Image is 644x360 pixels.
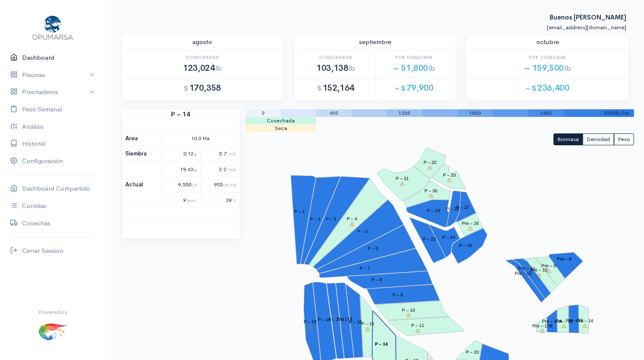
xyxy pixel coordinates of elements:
tspan: P – 11 [411,323,424,328]
span: /m2 [227,151,236,157]
tspan: Pre – 14 [576,318,593,324]
strong: P – 14 [122,110,240,119]
tspan: P – 16 [349,319,362,324]
tspan: P – 28 [446,206,459,211]
td: 0.12 [161,146,200,162]
tspan: Pre – 12 [514,271,531,276]
span: Biomasa [557,136,579,143]
span: ~ $ [395,84,406,93]
span: 79,900 [395,83,433,93]
tspan: Pre – 9 [542,263,556,269]
span: 0 [262,110,265,116]
img: Opumarsa [30,14,75,41]
h6: Por Cosechar [469,55,626,60]
span: 236,400 [526,83,569,93]
tspan: Pre – 11 [518,266,535,271]
tspan: P – 10 [402,307,415,313]
button: Peso [614,133,634,146]
tspan: P – 6 [368,246,378,251]
tspan: P – 2 [310,216,321,222]
tspan: P – 17B [328,317,344,322]
tspan: P – 32 [423,160,437,165]
span: Peso [618,136,630,143]
span: 123,024 [183,63,221,73]
tspan: P – 25 [459,243,472,248]
span: 3000 [603,110,615,116]
span: lb/ha [615,110,629,116]
td: 955 [200,177,240,193]
th: Actual [122,161,161,208]
span: $ [317,84,322,93]
span: sem. [187,197,197,203]
tspan: P – 15 [361,321,374,327]
span: g [194,166,197,172]
span: ~ $ [526,84,536,93]
span: ~ 51,800 [393,63,435,73]
td: 9,550 [161,177,200,193]
span: 600 [329,110,338,116]
span: 170,358 [184,83,221,93]
tspan: P – 23 [423,237,436,242]
img: ... [38,316,68,346]
td: 2.2 [200,161,240,177]
td: Seca [246,125,316,132]
tspan: P – 33 [443,172,456,177]
span: 1800 [469,110,481,116]
span: Lb [192,182,197,188]
tspan: P – 3 [326,217,336,222]
span: % [232,197,236,203]
span: g [194,151,197,157]
tspan: P – 30 [424,188,437,193]
small: [EMAIL_ADDRESS][DOMAIN_NAME] [547,24,626,31]
td: 10.0 Ha [161,130,240,146]
td: 9 [161,192,200,208]
td: 19.63 [161,161,200,177]
tspan: P – 7 [359,266,370,271]
tspan: P – 24 [442,235,455,240]
span: lb [216,64,221,73]
span: 152,164 [317,83,354,93]
button: Biomasa [553,133,583,146]
h6: Cosechadas [297,55,375,60]
tspan: Pre – 16 [556,318,572,324]
button: Densidad [583,133,614,146]
strong: Buenos [PERSON_NAME] [550,5,626,21]
tspan: P – 17A [337,316,353,321]
span: 1200 [398,110,410,116]
h6: Por Cosechar [375,55,453,60]
td: Cosechada [246,117,316,125]
td: 39 [200,192,240,208]
span: lb [429,64,435,73]
tspan: Pre – 17B [532,324,552,329]
tspan: P – 9 [392,292,403,297]
tspan: Pre – 15 [566,318,583,323]
span: $ [184,84,188,93]
tspan: Pre – 8 [557,257,571,262]
span: lb [349,64,355,73]
tspan: P – 14 [375,342,388,347]
tspan: P – 1 [294,209,305,214]
span: ~ 159,500 [524,63,571,73]
th: Siembra [122,146,161,162]
tspan: P – 29 [427,208,440,213]
td: 5.7 [200,146,240,162]
h6: Cosechadas [124,55,281,60]
div: octubre [464,37,631,47]
tspan: Pre – 17A [542,319,562,324]
tspan: P – 20 [466,349,479,354]
tspan: Pre – 26 [462,221,478,226]
span: 103,138 [316,63,355,73]
tspan: P – 18 [318,317,331,322]
span: Lb/Ha [224,182,236,188]
span: Densidad [586,136,610,143]
div: agosto [119,37,286,47]
tspan: P – 19 [304,319,317,324]
tspan: P – 4 [347,216,357,222]
tspan: P – 27 [456,205,469,210]
tspan: P – 5 [357,229,368,234]
div: septiembre [292,37,459,47]
tspan: P – 8 [371,277,382,282]
tspan: P – 31 [396,176,409,181]
span: 2400 [539,110,551,116]
span: /m2 [227,166,236,172]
